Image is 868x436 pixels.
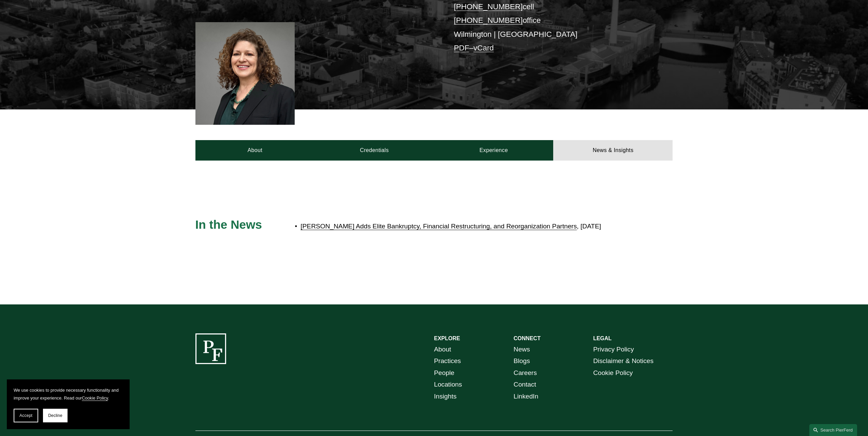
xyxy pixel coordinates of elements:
a: People [434,367,455,379]
a: Search this site [809,424,857,436]
a: Privacy Policy [593,344,634,356]
span: Accept [19,413,32,418]
a: Cookie Policy [593,367,633,379]
p: , [DATE] [300,221,613,232]
span: In the News [195,218,262,231]
a: [PHONE_NUMBER] [454,2,523,11]
a: Blogs [514,355,530,367]
a: [PHONE_NUMBER] [454,16,523,25]
a: News & Insights [553,140,673,161]
a: Disclaimer & Notices [593,355,653,367]
a: About [434,344,451,356]
button: Decline [43,409,68,422]
a: Contact [514,379,536,391]
a: vCard [473,44,494,52]
a: Locations [434,379,462,391]
p: We use cookies to provide necessary functionality and improve your experience. Read our . [14,386,123,402]
strong: LEGAL [593,335,612,341]
a: Careers [514,367,537,379]
a: Cookie Policy [82,395,108,401]
a: PDF [454,44,469,52]
a: Experience [434,140,554,161]
span: Decline [48,413,62,418]
strong: CONNECT [514,335,541,341]
a: [PERSON_NAME] Adds Elite Bankruptcy, Financial Restructuring, and Reorganization Partners [300,223,577,230]
a: Practices [434,355,461,367]
a: LinkedIn [514,391,539,403]
a: News [514,344,530,356]
a: Credentials [315,140,434,161]
a: Insights [434,391,457,403]
strong: EXPLORE [434,335,460,341]
section: Cookie banner [7,379,130,429]
button: Accept [14,409,38,422]
a: About [195,140,315,161]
